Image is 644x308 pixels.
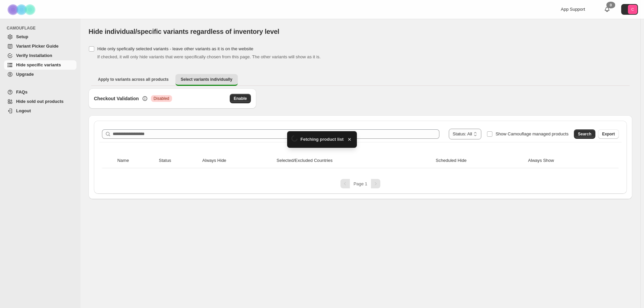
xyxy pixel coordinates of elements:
a: Variant Picker Guide [4,42,76,51]
a: 0 [604,6,610,13]
span: App Support [561,7,585,12]
button: Avatar with initials C [621,4,638,15]
span: Disabled [154,96,169,101]
span: Enable [234,96,247,101]
span: Upgrade [16,72,34,77]
th: Selected/Excluded Countries [275,153,434,168]
span: Hide specific variants [16,62,61,67]
button: Enable [230,94,251,103]
a: Hide sold out products [4,97,76,106]
th: Name [115,153,157,168]
span: Show Camouflage managed products [495,131,569,136]
a: Setup [4,32,76,42]
th: Status [157,153,201,168]
span: Fetching product list [301,136,344,143]
span: FAQs [16,89,28,95]
span: Hide only spefically selected variants - leave other variants as it is on the website [97,46,253,51]
span: Apply to variants across all products [98,77,169,82]
button: Export [598,129,619,139]
th: Always Show [526,153,605,168]
a: Hide specific variants [4,60,76,70]
span: Page 1 [354,181,367,186]
span: Variant Picker Guide [16,44,58,49]
a: Upgrade [4,70,76,79]
span: Export [602,131,615,137]
a: Logout [4,106,76,116]
span: Select variants individually [181,77,232,82]
span: Setup [16,34,28,39]
div: Select variants individually [89,88,632,199]
span: CAMOUFLAGE [7,25,77,31]
span: Logout [16,108,31,113]
th: Always Hide [200,153,275,168]
span: Hide sold out products [16,99,64,104]
button: Apply to variants across all products [93,74,174,85]
th: Scheduled Hide [434,153,526,168]
a: Verify Installation [4,51,76,60]
span: Search [578,131,591,137]
span: Hide individual/specific variants regardless of inventory level [89,28,279,35]
nav: Pagination [99,179,622,188]
a: FAQs [4,87,76,97]
div: 0 [606,2,615,8]
span: If checked, it will only hide variants that were specifically chosen from this page. The other va... [97,54,321,59]
text: C [631,7,634,11]
h3: Checkout Validation [94,95,139,102]
button: Search [574,129,595,139]
span: Avatar with initials C [628,5,637,14]
img: Camouflage [5,0,39,19]
span: Verify Installation [16,53,52,58]
button: Select variants individually [175,74,238,86]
